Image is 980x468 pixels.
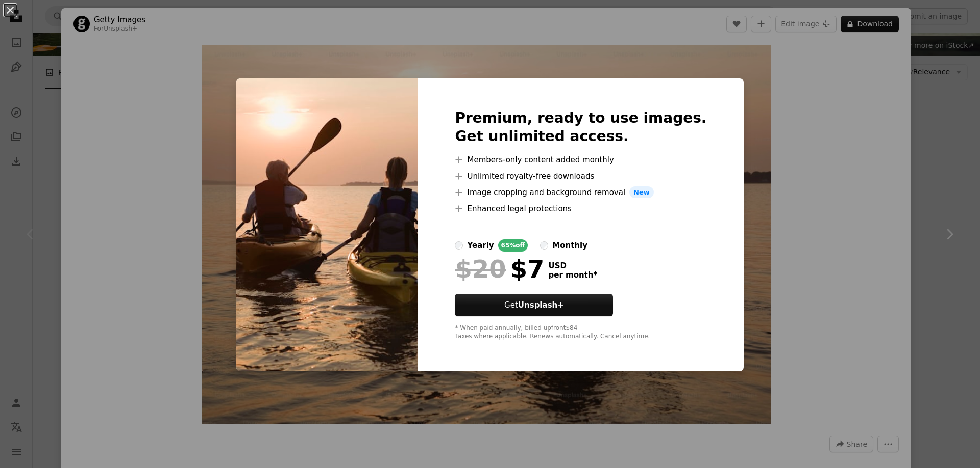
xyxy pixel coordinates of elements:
[455,170,706,182] li: Unlimited royalty-free downloads
[498,239,528,252] div: 65% off
[548,270,597,280] span: per month *
[455,241,463,250] input: yearly65%off
[518,300,564,310] strong: Unsplash+
[455,186,706,199] li: Image cropping and background removal
[548,261,597,270] span: USD
[236,78,418,372] img: premium_photo-1661893427047-16f6ddc173f6
[455,324,706,341] div: * When paid annually, billed upfront $84 Taxes where applicable. Renews automatically. Cancel any...
[455,256,506,282] span: $20
[552,239,587,252] div: monthly
[455,109,706,146] h2: Premium, ready to use images. Get unlimited access.
[629,186,654,199] span: New
[455,203,706,215] li: Enhanced legal protections
[467,239,494,252] div: yearly
[540,241,548,250] input: monthly
[455,256,544,282] div: $7
[455,294,613,316] button: GetUnsplash+
[455,154,706,166] li: Members-only content added monthly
